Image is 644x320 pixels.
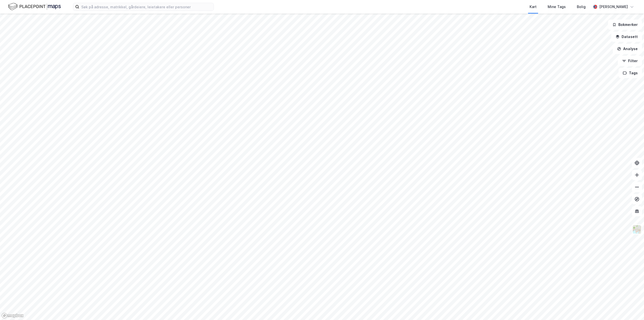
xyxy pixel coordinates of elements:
[619,296,644,320] iframe: Chat Widget
[8,2,61,11] img: logo.f888ab2527a4732fd821a326f86c7f29.svg
[79,3,214,11] input: Søk på adresse, matrikkel, gårdeiere, leietakere eller personer
[548,4,566,10] div: Mine Tags
[619,296,644,320] div: Kontrollprogram for chat
[599,4,628,10] div: [PERSON_NAME]
[530,4,537,10] div: Kart
[577,4,586,10] div: Bolig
